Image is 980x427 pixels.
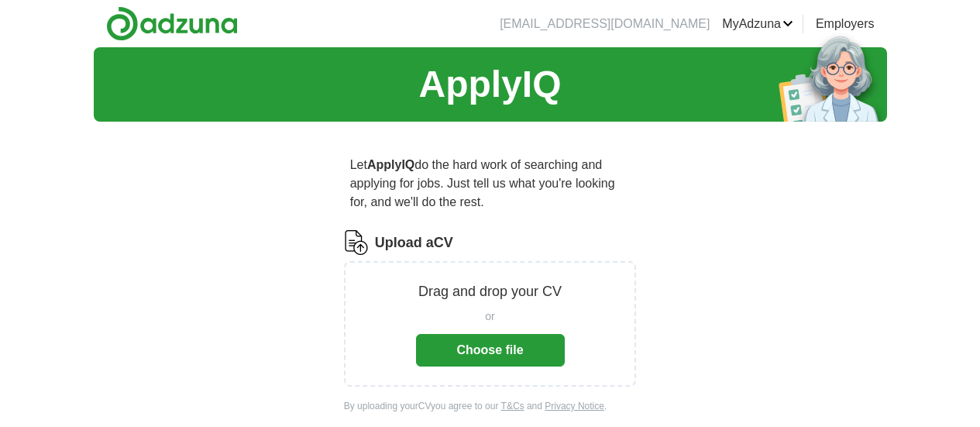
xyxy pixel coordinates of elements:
[344,399,637,413] div: By uploading your CV you agree to our and .
[416,334,565,367] button: Choose file
[545,401,604,412] a: Privacy Notice
[500,15,710,33] li: [EMAIL_ADDRESS][DOMAIN_NAME]
[106,6,238,41] img: Adzuna logo
[344,230,369,255] img: CV Icon
[722,15,793,33] a: MyAdzuna
[501,401,524,412] a: T&Cs
[816,15,875,33] a: Employers
[344,150,637,218] p: Let do the hard work of searching and applying for jobs. Just tell us what you're looking for, an...
[418,57,561,112] h1: ApplyIQ
[485,308,494,325] span: or
[375,232,453,253] label: Upload a CV
[367,158,414,171] strong: ApplyIQ
[418,281,562,302] p: Drag and drop your CV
